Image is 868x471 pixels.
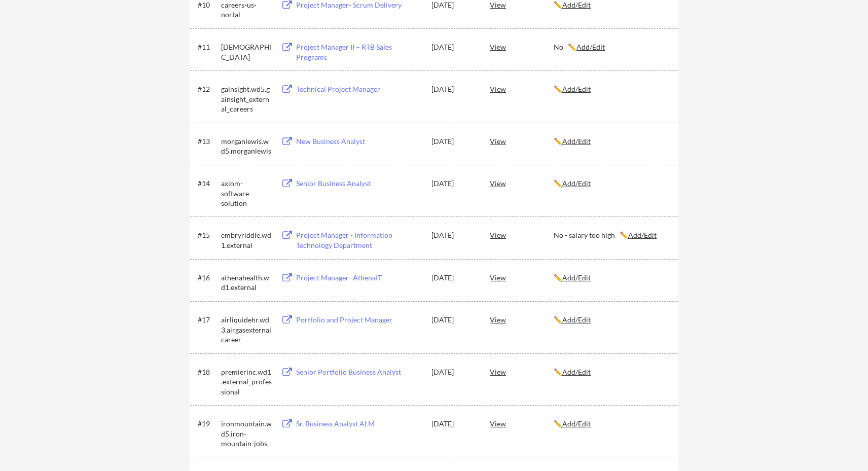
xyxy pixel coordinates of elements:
div: #12 [198,84,218,94]
div: Portfolio and Project Manager [296,315,422,325]
div: ✏️ [554,84,669,94]
div: Project Manager - Information Technology Department [296,230,422,250]
u: Add/Edit [562,315,591,324]
div: athenahealth.wd1.external [221,273,272,293]
div: Sr. Business Analyst ALM [296,419,422,429]
u: Add/Edit [562,137,591,146]
u: Add/Edit [562,1,591,9]
div: ✏️ [554,178,669,189]
div: [DATE] [431,367,476,377]
div: [DATE] [431,42,476,52]
div: View [490,174,554,192]
div: #16 [198,273,218,283]
div: View [490,132,554,150]
div: #19 [198,419,218,429]
div: Technical Project Manager [296,84,422,94]
div: No ✏️ [554,42,669,52]
div: #15 [198,230,218,240]
u: Add/Edit [628,231,657,239]
div: [DATE] [431,230,476,240]
div: Project Manager II – RTB Sales Programs [296,42,422,62]
div: [DATE] [431,419,476,429]
u: Add/Edit [576,43,605,51]
div: [DEMOGRAPHIC_DATA] [221,42,272,62]
div: #17 [198,315,218,325]
div: [DATE] [431,136,476,147]
div: [DATE] [431,178,476,189]
u: Add/Edit [562,419,591,428]
div: Senior Business Analyst [296,178,422,189]
div: View [490,80,554,98]
div: ✏️ [554,273,669,283]
u: Add/Edit [562,368,591,376]
div: morganlewis.wd5.morganlewis [221,136,272,156]
div: #11 [198,42,218,52]
div: New Business Analyst [296,136,422,147]
div: #14 [198,178,218,189]
div: No - salary too high ✏️ [554,230,669,240]
u: Add/Edit [562,85,591,93]
div: View [490,363,554,381]
u: Add/Edit [562,179,591,188]
div: View [490,414,554,432]
div: [DATE] [431,315,476,325]
div: Senior Portfolio Business Analyst [296,367,422,377]
div: #18 [198,367,218,377]
div: ✏️ [554,315,669,325]
div: gainsight.wd5.gainsight_external_careers [221,84,272,114]
div: axiom-software-solution [221,178,272,208]
div: View [490,268,554,286]
div: ✏️ [554,367,669,377]
div: View [490,38,554,56]
div: ironmountain.wd5.iron-mountain-jobs [221,419,272,449]
div: [DATE] [431,84,476,94]
div: View [490,310,554,329]
div: embryriddle.wd1.external [221,230,272,250]
div: ✏️ [554,419,669,429]
div: View [490,226,554,244]
div: [DATE] [431,273,476,283]
div: airliquidehr.wd3.airgasexternalcareer [221,315,272,345]
div: #13 [198,136,218,147]
div: ✏️ [554,136,669,147]
u: Add/Edit [562,273,591,282]
div: premierinc.wd1.external_professional [221,367,272,397]
div: Project Manager- AthenaIT [296,273,422,283]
